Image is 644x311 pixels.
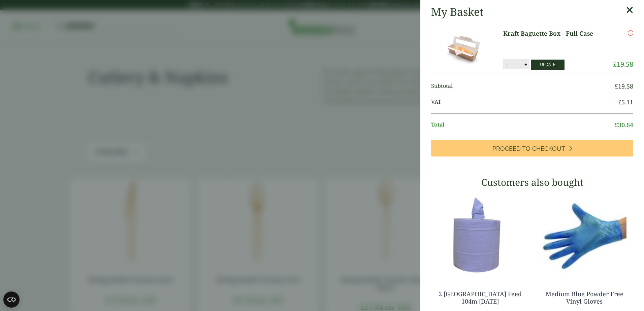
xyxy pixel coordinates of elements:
[618,98,621,106] span: £
[3,291,20,308] button: Open CMP widget
[431,82,615,91] span: Subtotal
[431,98,618,107] span: VAT
[504,62,509,67] button: -
[618,98,633,106] bdi: 5.11
[536,193,633,277] img: 4130015J-Blue-Vinyl-Powder-Free-Gloves-Medium
[613,60,617,69] span: £
[615,121,633,129] bdi: 30.64
[615,121,618,129] span: £
[615,82,618,90] span: £
[492,145,565,152] span: Proceed to Checkout
[628,29,633,37] a: Remove this item
[613,60,633,69] bdi: 19.58
[431,5,483,18] h2: My Basket
[615,82,633,90] bdi: 19.58
[522,62,529,67] button: +
[546,290,623,305] a: Medium Blue Powder Free Vinyl Gloves
[503,29,603,38] a: Kraft Baguette Box - Full Case
[431,177,633,188] h3: Customers also bought
[431,120,615,130] span: Total
[431,193,529,277] img: 3630017-2-Ply-Blue-Centre-Feed-104m
[531,60,565,70] button: Update
[439,290,522,305] a: 2 [GEOGRAPHIC_DATA] Feed 104m [DATE]
[431,140,633,157] a: Proceed to Checkout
